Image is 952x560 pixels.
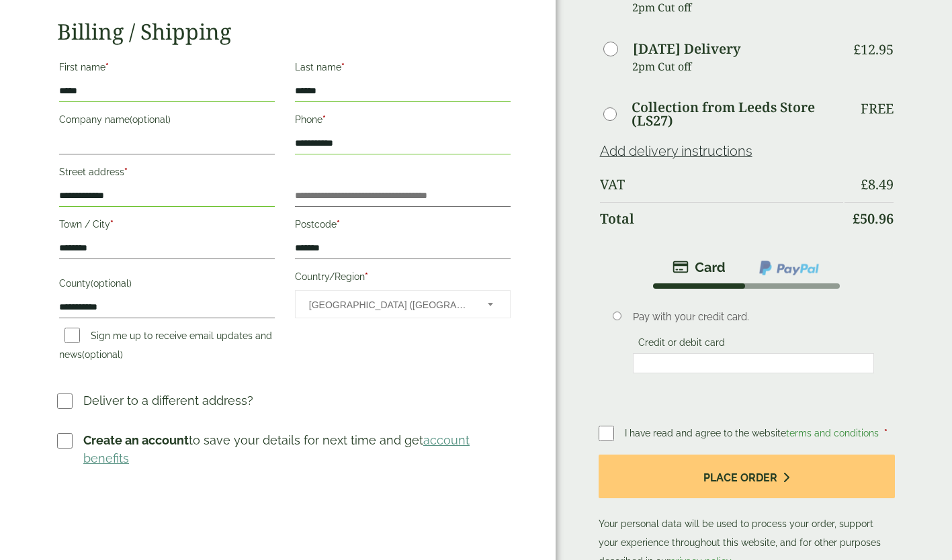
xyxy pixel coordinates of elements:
[83,431,513,467] p: to save your details for next time and get
[786,428,879,438] a: terms and conditions
[625,428,881,438] span: I have read and agree to the website
[59,110,275,133] label: Company name
[599,455,895,498] button: Place order
[861,175,894,193] bdi: 8.49
[861,101,894,117] p: Free
[295,58,511,81] label: Last name
[130,114,171,125] span: (optional)
[633,337,730,352] label: Credit or debit card
[861,175,868,193] span: £
[124,167,128,177] abbr: required
[59,58,275,81] label: First name
[600,202,843,235] th: Total
[309,291,470,319] span: United Kingdom (UK)
[83,433,470,465] a: account benefits
[637,357,870,369] iframe: Secure card payment input frame
[59,330,272,364] label: Sign me up to receive email updates and news
[295,290,511,318] span: Country/Region
[365,271,368,282] abbr: required
[295,215,511,238] label: Postcode
[853,209,894,228] bdi: 50.96
[884,428,888,438] abbr: required
[633,42,740,56] label: [DATE] Delivery
[59,274,275,297] label: County
[632,56,843,77] p: 2pm Cut off
[600,169,843,201] th: VAT
[83,433,189,447] strong: Create an account
[853,40,894,58] bdi: 12.95
[59,215,275,238] label: Town / City
[57,19,513,44] h2: Billing / Shipping
[91,278,132,289] span: (optional)
[337,219,340,230] abbr: required
[341,62,345,73] abbr: required
[758,259,820,277] img: ppcp-gateway.png
[853,40,861,58] span: £
[600,143,752,159] a: Add delivery instructions
[105,62,109,73] abbr: required
[633,310,874,324] p: Pay with your credit card.
[295,267,511,290] label: Country/Region
[82,349,123,360] span: (optional)
[632,101,843,128] label: Collection from Leeds Store (LS27)
[83,391,253,410] p: Deliver to a different address?
[673,259,726,275] img: stripe.png
[322,114,326,125] abbr: required
[110,219,114,230] abbr: required
[64,328,80,343] input: Sign me up to receive email updates and news(optional)
[295,110,511,133] label: Phone
[59,162,275,185] label: Street address
[853,209,860,228] span: £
